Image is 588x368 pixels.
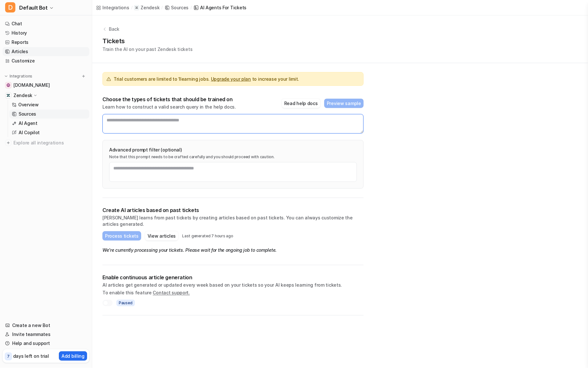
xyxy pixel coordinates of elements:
p: 7 [7,354,10,359]
a: Help and support [3,339,89,348]
a: AI Copilot [9,128,89,137]
button: Integrations [3,73,34,79]
div: AI Agents for tickets [200,4,246,11]
button: Add billing [59,351,87,361]
p: Zendesk [141,4,159,11]
div: Sources [171,4,189,11]
img: explore all integrations [5,140,12,146]
span: Trial customers are limited to 1 learning jobs. to increase your limit. [114,76,299,82]
p: To enable this feature [102,290,364,296]
p: Back [109,26,119,32]
p: Note that this prompt needs to be crafted carefully and you should proceed with caution. [109,154,357,159]
a: Chat [3,19,89,28]
button: Read help docs [282,99,320,108]
span: D [5,2,15,12]
button: View articles [145,231,178,241]
p: Train the AI on your past Zendesk tickets [102,46,193,53]
img: menu_add.svg [81,74,86,78]
button: Preview sample [324,99,364,108]
p: [PERSON_NAME] learns from past tickets by creating articles based on past tickets. You can always... [102,215,364,227]
span: / [190,5,192,11]
button: Process tickets [102,231,141,241]
p: Add billing [61,353,85,359]
span: Default Bot [19,3,48,12]
p: Choose the types of tickets that should be trained on [102,96,236,102]
a: Overview [9,100,89,109]
a: AI Agent [9,119,89,128]
p: AI Agent [19,120,37,127]
p: Enable continuous article generation [102,274,364,281]
a: Reports [3,38,89,47]
span: / [131,5,133,11]
h1: Tickets [102,36,193,46]
p: Last generated 7 hours ago [182,233,233,239]
a: Sources [9,110,89,119]
a: History [3,29,89,37]
a: Articles [3,47,89,56]
p: Advanced prompt filter (optional) [109,147,357,153]
p: Integrations [10,74,32,79]
p: AI Copilot [19,129,40,136]
p: Overview [18,102,39,108]
em: We're currently processing your tickets. Please wait for the ongoing job to complete. [102,247,277,253]
img: help.brightpattern.com [6,83,10,87]
img: Zendesk [6,94,10,97]
span: Contact support. [153,290,190,295]
a: Sources [165,4,189,11]
p: Create AI articles based on past tickets [102,207,364,213]
p: Zendesk [13,92,32,99]
a: Upgrade your plan [211,76,251,82]
p: AI articles get generated or updated every week based on your tickets so your AI keeps learning f... [102,282,364,288]
p: days left on trial [13,353,49,359]
p: Learn how to construct a valid search query in the help docs. [102,104,236,110]
div: Integrations [102,4,129,11]
span: [DOMAIN_NAME] [13,82,50,88]
a: Integrations [96,4,129,11]
p: Sources [19,111,36,117]
a: Explore all integrations [3,138,89,147]
span: Paused [117,300,135,306]
a: Create a new Bot [3,321,89,330]
a: AI Agents for tickets [194,4,246,11]
span: / [161,5,163,11]
a: Invite teammates [3,330,89,339]
a: help.brightpattern.com[DOMAIN_NAME] [3,81,89,90]
img: expand menu [4,74,8,78]
a: Customize [3,56,89,65]
span: Explore all integrations [13,138,87,148]
a: Zendesk [134,4,159,11]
